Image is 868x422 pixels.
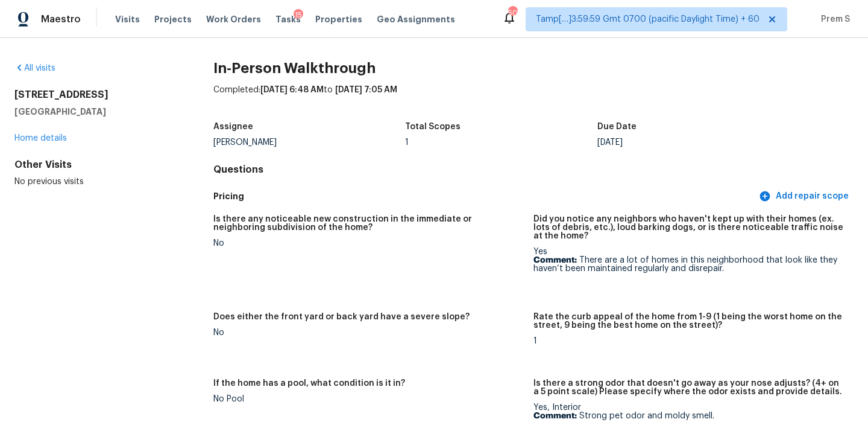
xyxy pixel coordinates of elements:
h2: In-Person Walkthrough [213,62,854,74]
button: Add repair scope [756,185,854,208]
span: Tasks [275,15,301,24]
div: Yes [533,248,844,273]
a: All visits [14,64,55,72]
span: No previous visits [14,177,84,186]
div: [PERSON_NAME] [213,138,406,147]
h5: Did you notice any neighbors who haven't kept up with their homes (ex. lots of debris, etc.), lou... [533,215,844,240]
div: [DATE] [597,138,790,147]
div: No Pool [213,395,524,403]
h5: If the home has a pool, what condition is it in? [213,379,405,388]
a: Home details [14,134,67,142]
div: No [213,328,524,337]
span: Properties [315,13,362,25]
span: Maestro [41,13,81,25]
h2: [STREET_ADDRESS] [14,89,175,101]
b: Comment: [533,256,577,264]
div: 1 [405,138,597,147]
h5: Assignee [213,123,253,131]
h5: [GEOGRAPHIC_DATA] [14,106,175,118]
b: Comment: [533,412,577,420]
p: There are a lot of homes in this neighborhood that look like they haven’t been maintained regular... [533,256,844,273]
h5: Due Date [597,123,637,131]
span: [DATE] 7:05 AM [335,86,397,94]
span: [DATE] 6:48 AM [260,86,324,94]
div: No [213,239,524,248]
div: Other Visits [14,159,175,171]
h5: Pricing [213,190,756,203]
span: Tamp[…]3:59:59 Gmt 0700 (pacific Daylight Time) + 60 [536,13,759,25]
p: Strong pet odor and moldy smell. [533,412,844,420]
div: Completed: to [213,84,854,115]
h5: Does either the front yard or back yard have a severe slope? [213,313,470,321]
h4: Questions [213,164,854,176]
span: Visits [115,13,140,25]
span: Work Orders [206,13,261,25]
h5: Total Scopes [405,123,461,131]
span: Prem S [816,13,850,25]
h5: Is there a strong odor that doesn't go away as your nose adjusts? (4+ on a 5 point scale) Please ... [533,379,844,396]
div: Yes, Interior [533,403,844,420]
span: Geo Assignments [377,13,455,25]
div: 15 [294,9,303,21]
div: 1 [533,337,844,345]
span: Projects [154,13,192,25]
h5: Rate the curb appeal of the home from 1-9 (1 being the worst home on the street, 9 being the best... [533,313,844,330]
h5: Is there any noticeable new construction in the immediate or neighboring subdivision of the home? [213,215,524,232]
div: 505 [508,7,517,19]
span: Add repair scope [761,189,849,204]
